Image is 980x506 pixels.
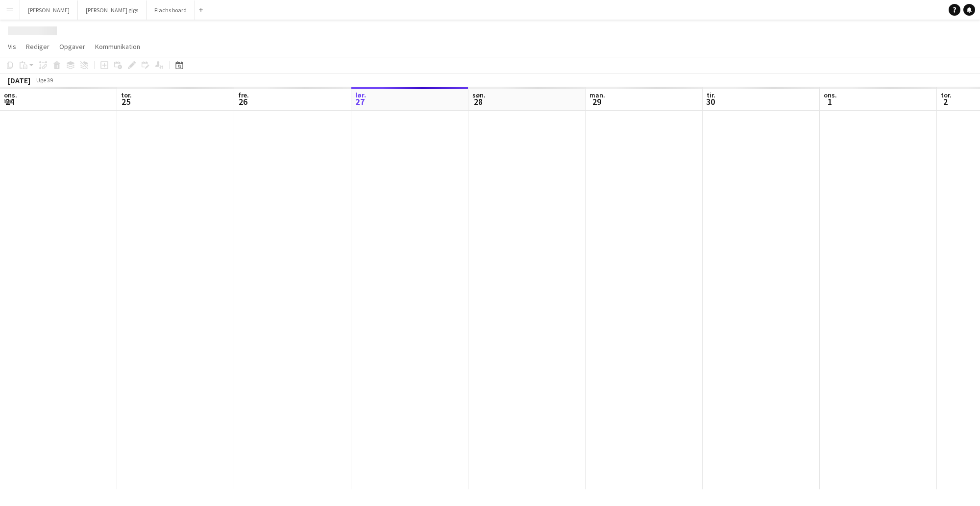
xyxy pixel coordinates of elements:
span: 25 [120,96,132,107]
span: 30 [705,96,715,107]
a: Rediger [22,40,53,53]
span: fre. [238,91,249,99]
span: søn. [472,91,486,99]
button: [PERSON_NAME] gigs [78,0,147,20]
span: Kommunikation [95,42,140,51]
span: Vis [8,42,16,51]
span: Uge 39 [32,76,57,84]
span: ons. [824,91,837,99]
span: 24 [2,96,17,107]
span: man. [589,91,605,99]
span: tor. [941,91,952,99]
span: tir. [707,91,715,99]
span: 26 [237,96,249,107]
button: Flachs board [147,0,195,20]
span: 2 [939,96,952,107]
span: 27 [354,96,366,107]
button: [PERSON_NAME] [20,0,78,20]
div: [DATE] [8,75,30,85]
span: tor. [121,91,132,99]
span: 29 [588,96,605,107]
a: Kommunikation [91,40,144,53]
a: Vis [4,40,20,53]
span: Rediger [26,42,49,51]
span: Opgaver [59,42,85,51]
span: 28 [471,96,486,107]
span: 1 [822,96,837,107]
a: Opgaver [55,40,89,53]
span: lør. [355,91,366,99]
span: ons. [4,91,17,99]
